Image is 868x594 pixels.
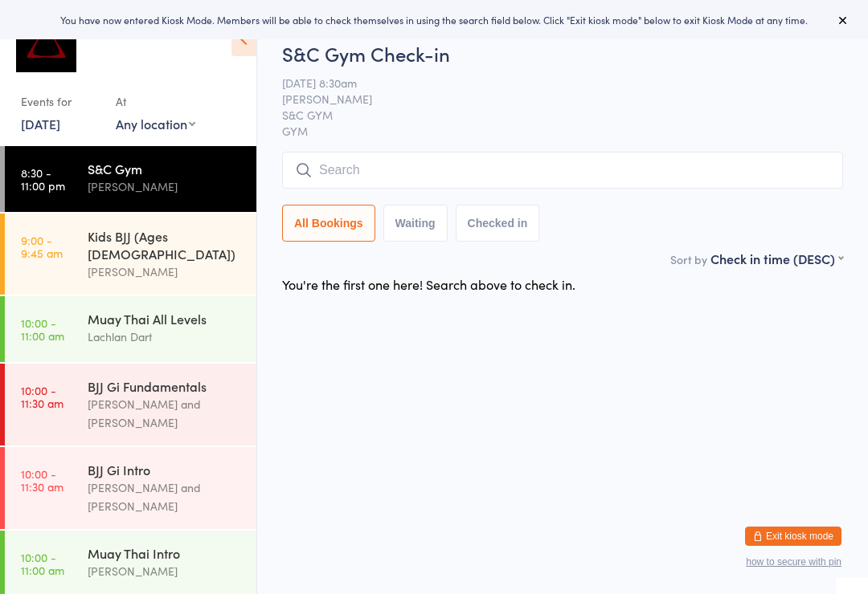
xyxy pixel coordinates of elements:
img: Dominance MMA Abbotsford [16,12,76,72]
div: [PERSON_NAME] [88,562,243,580]
button: All Bookings [282,205,375,242]
div: Lachlan Dart [88,328,243,346]
div: [PERSON_NAME] and [PERSON_NAME] [88,395,243,432]
a: [DATE] [21,115,60,132]
time: 10:00 - 11:30 am [21,384,63,409]
a: 8:30 -11:00 pmS&C Gym[PERSON_NAME] [5,146,256,212]
button: Waiting [383,205,448,242]
button: Checked in [456,205,540,242]
div: Kids BJJ (Ages [DEMOGRAPHIC_DATA]) [88,227,243,262]
div: Check in time (DESC) [710,250,843,267]
div: Muay Thai Intro [88,544,243,562]
div: [PERSON_NAME] [88,177,243,196]
div: You're the first one here! Search above to check in. [282,275,575,293]
button: how to secure with pin [746,556,841,568]
div: [PERSON_NAME] [88,262,243,281]
span: S&C GYM [282,107,818,123]
time: 10:00 - 11:00 am [21,551,64,576]
div: BJJ Gi Intro [88,461,243,478]
div: Any location [116,115,195,132]
span: GYM [282,123,843,139]
div: At [116,88,195,115]
label: Sort by [670,251,707,267]
input: Search [282,152,843,189]
div: You have now entered Kiosk Mode. Members will be able to check themselves in using the search fie... [26,13,842,26]
div: Muay Thai All Levels [88,310,243,328]
time: 9:00 - 9:45 am [21,234,63,259]
a: 10:00 -11:30 amBJJ Gi Intro[PERSON_NAME] and [PERSON_NAME] [5,447,256,529]
time: 10:00 - 11:30 am [21,467,63,493]
div: S&C Gym [88,160,243,177]
span: [PERSON_NAME] [282,91,818,107]
a: 10:00 -11:00 amMuay Thai All LevelsLachlan Dart [5,296,256,362]
button: Exit kiosk mode [745,527,841,546]
time: 10:00 - 11:00 am [21,316,64,342]
span: [DATE] 8:30am [282,75,818,91]
time: 8:30 - 11:00 pm [21,166,65,192]
a: 9:00 -9:45 amKids BJJ (Ages [DEMOGRAPHIC_DATA])[PERSON_NAME] [5,214,256,295]
h2: S&C Gym Check-in [282,40,843,67]
a: 10:00 -11:30 amBJJ Gi Fundamentals[PERSON_NAME] and [PERSON_NAME] [5,364,256,445]
div: Events for [21,88,100,115]
div: BJJ Gi Fundamentals [88,377,243,395]
div: [PERSON_NAME] and [PERSON_NAME] [88,478,243,515]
